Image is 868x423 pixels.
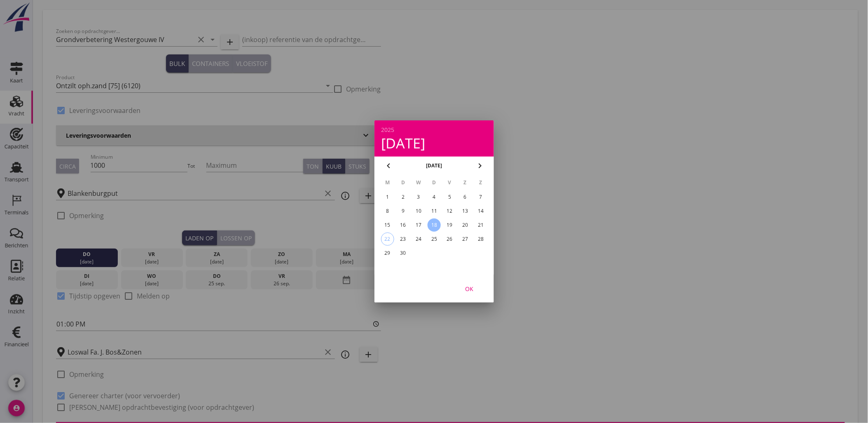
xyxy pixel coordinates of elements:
[459,233,472,246] button: 27
[451,281,487,296] button: OK
[459,219,472,232] button: 20
[474,219,487,232] button: 21
[427,204,440,218] button: 11
[396,190,409,204] button: 2
[473,176,488,190] th: Z
[443,204,456,218] button: 12
[412,233,425,246] button: 24
[381,233,394,246] button: 22
[396,219,409,232] button: 16
[380,176,395,190] th: M
[396,204,409,218] button: 9
[381,190,394,204] button: 1
[396,233,409,246] button: 23
[427,190,440,204] button: 4
[381,204,394,218] button: 8
[443,233,456,246] button: 26
[423,160,445,172] button: [DATE]
[396,247,409,260] button: 30
[384,161,393,171] i: chevron_left
[459,190,472,204] button: 6
[381,219,394,232] button: 15
[443,219,456,232] button: 19
[381,127,487,133] div: 2025
[458,176,473,190] th: Z
[381,233,393,245] div: 22
[381,136,487,150] div: [DATE]
[427,219,440,232] button: 18
[427,176,442,190] th: D
[475,161,485,171] i: chevron_right
[443,190,456,204] button: 5
[395,176,410,190] th: D
[459,204,472,218] button: 13
[412,204,425,218] button: 10
[411,176,426,190] th: W
[474,204,487,218] button: 14
[474,233,487,246] button: 28
[412,190,425,204] button: 3
[474,190,487,204] button: 7
[442,176,457,190] th: V
[427,233,440,246] button: 25
[458,284,481,293] div: OK
[381,247,394,260] button: 29
[412,219,425,232] button: 17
